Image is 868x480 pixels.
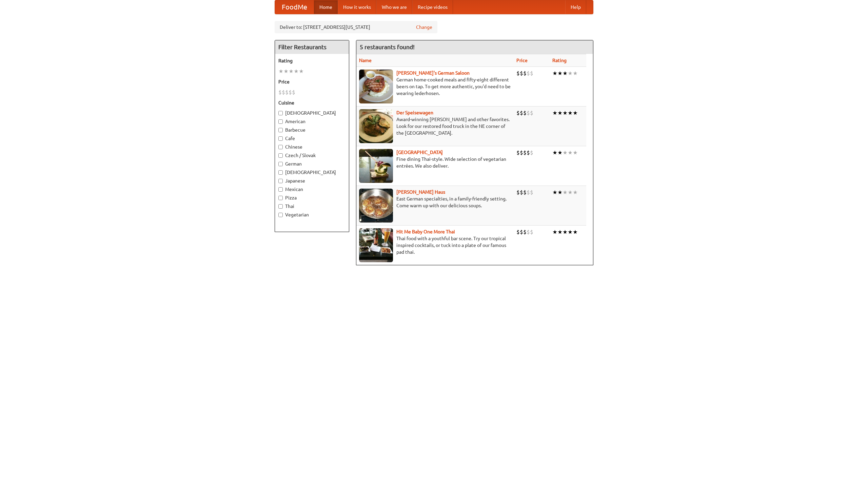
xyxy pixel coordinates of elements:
li: ★ [552,189,557,196]
li: $ [527,189,530,196]
li: $ [520,70,523,77]
li: ★ [563,70,568,77]
li: $ [520,228,523,236]
li: ★ [573,189,578,196]
input: Barbecue [278,128,283,132]
input: Cafe [278,136,283,141]
a: Rating [552,58,567,63]
label: Czech / Slovak [278,152,346,159]
li: $ [530,109,533,117]
li: $ [523,189,527,196]
li: $ [520,149,523,156]
li: $ [530,70,533,77]
a: Price [516,58,528,63]
label: Pizza [278,194,346,201]
a: FoodMe [275,0,314,14]
p: German home-cooked meals and fifty-eight different beers on tap. To get more authentic, you'd nee... [359,76,511,97]
h5: Rating [278,57,346,64]
li: ★ [563,149,568,156]
li: $ [530,189,533,196]
li: ★ [557,228,563,236]
li: $ [516,149,520,156]
input: American [278,119,283,124]
li: $ [530,149,533,156]
div: Deliver to: [STREET_ADDRESS][US_STATE] [275,21,437,33]
a: Change [416,24,432,31]
img: speisewagen.jpg [359,109,393,143]
a: Who we are [376,0,412,14]
li: $ [278,89,282,96]
label: [DEMOGRAPHIC_DATA] [278,169,346,176]
label: Mexican [278,186,346,193]
li: ★ [563,189,568,196]
a: [GEOGRAPHIC_DATA] [396,150,443,155]
input: [DEMOGRAPHIC_DATA] [278,170,283,175]
img: esthers.jpg [359,70,393,103]
li: $ [527,109,530,117]
p: Award-winning [PERSON_NAME] and other favorites. Look for our restored food truck in the NE corne... [359,116,511,136]
input: Vegetarian [278,213,283,217]
a: Hit Me Baby One More Thai [396,229,455,234]
li: ★ [557,149,563,156]
li: $ [527,228,530,236]
a: Help [565,0,586,14]
li: ★ [552,228,557,236]
input: Czech / Slovak [278,153,283,158]
a: Der Speisewagen [396,110,433,115]
ng-pluralize: 5 restaurants found! [360,44,415,50]
li: ★ [557,189,563,196]
li: ★ [552,149,557,156]
li: ★ [299,68,304,75]
p: Thai food with a youthful bar scene. Try our tropical inspired cocktails, or tuck into a plate of... [359,235,511,255]
input: Thai [278,204,283,209]
p: Fine dining Thai-style. Wide selection of vegetarian entrées. We also deliver. [359,156,511,169]
li: $ [516,70,520,77]
li: ★ [563,109,568,117]
a: Recipe videos [412,0,453,14]
li: ★ [568,109,573,117]
li: $ [292,89,295,96]
li: ★ [294,68,299,75]
li: $ [282,89,285,96]
label: Barbecue [278,127,346,133]
li: ★ [557,70,563,77]
p: East German specialties, in a family-friendly setting. Come warm up with our delicious soups. [359,195,511,209]
li: $ [523,109,527,117]
img: satay.jpg [359,149,393,183]
li: ★ [573,149,578,156]
li: ★ [568,149,573,156]
input: Japanese [278,179,283,183]
label: [DEMOGRAPHIC_DATA] [278,110,346,116]
label: Cafe [278,135,346,142]
li: $ [523,228,527,236]
li: ★ [568,189,573,196]
img: babythai.jpg [359,228,393,262]
li: $ [516,228,520,236]
a: How it works [338,0,376,14]
li: $ [516,189,520,196]
li: ★ [552,70,557,77]
li: $ [530,228,533,236]
label: Thai [278,203,346,210]
li: $ [523,70,527,77]
li: $ [527,149,530,156]
li: ★ [573,70,578,77]
a: Home [314,0,338,14]
b: [PERSON_NAME] Haus [396,189,445,195]
h5: Cuisine [278,99,346,106]
a: Name [359,58,372,63]
a: [PERSON_NAME]'s German Saloon [396,70,470,76]
label: Japanese [278,177,346,184]
li: $ [520,109,523,117]
label: Vegetarian [278,211,346,218]
li: ★ [283,68,289,75]
li: $ [520,189,523,196]
label: American [278,118,346,125]
h4: Filter Restaurants [275,40,349,54]
li: ★ [552,109,557,117]
li: $ [516,109,520,117]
